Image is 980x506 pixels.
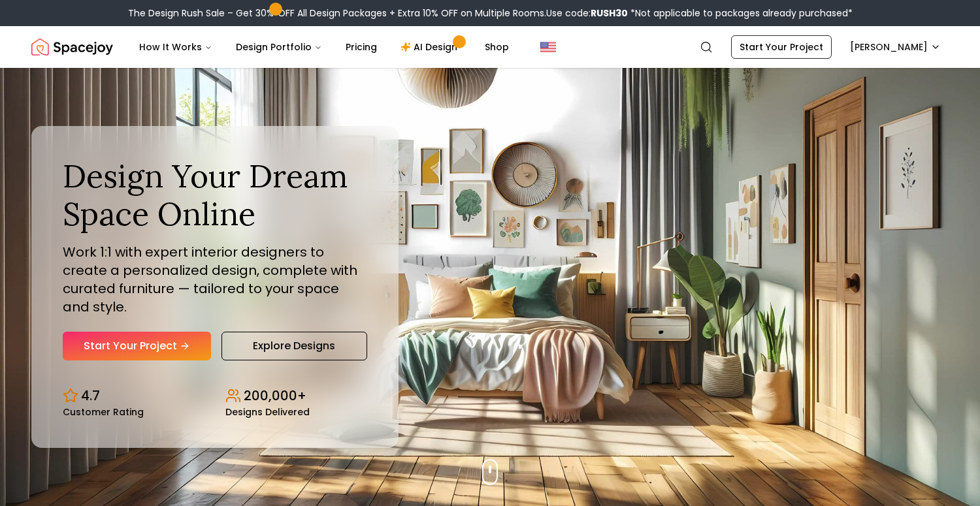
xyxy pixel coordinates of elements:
[221,332,367,360] a: Explore Designs
[225,407,310,417] small: Designs Delivered
[81,387,100,405] p: 4.7
[244,387,306,405] p: 200,000+
[63,332,211,360] a: Start Your Project
[628,7,853,20] span: *Not applicable to packages already purchased*
[31,34,113,60] img: Spacejoy Logo
[225,34,333,60] button: Design Portfolio
[129,34,223,60] button: How It Works
[129,34,519,60] nav: Main
[591,7,628,20] b: RUSH30
[540,39,556,55] img: United States
[63,243,367,316] p: Work 1:1 with expert interior designers to create a personalized design, complete with curated fu...
[63,376,367,417] div: Design stats
[31,26,949,68] nav: Global
[31,34,113,60] a: Spacejoy
[731,35,832,59] a: Start Your Project
[390,34,472,60] a: AI Design
[128,7,853,20] div: The Design Rush Sale – Get 30% OFF All Design Packages + Extra 10% OFF on Multiple Rooms.
[63,157,367,232] h1: Design Your Dream Space Online
[335,34,387,60] a: Pricing
[546,7,628,20] span: Use code:
[63,407,144,417] small: Customer Rating
[474,34,519,60] a: Shop
[842,35,949,59] button: [PERSON_NAME]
